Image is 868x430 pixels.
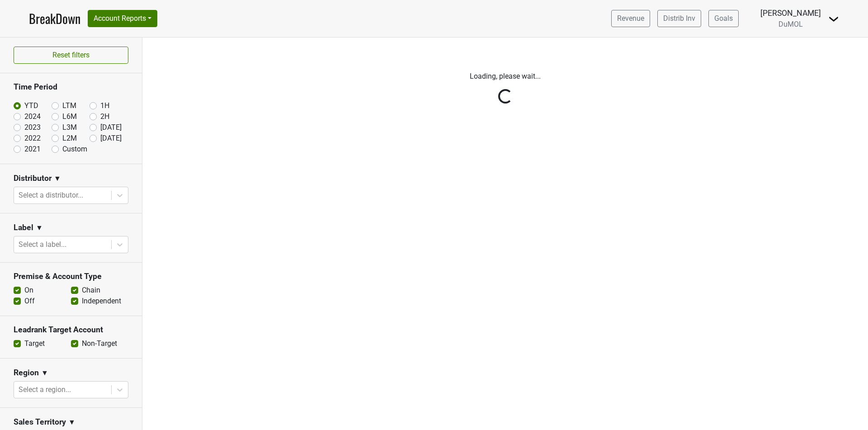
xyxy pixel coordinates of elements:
a: Goals [708,10,739,27]
span: DuMOL [778,20,803,28]
div: [PERSON_NAME] [760,7,821,19]
button: Account Reports [88,10,157,27]
img: Dropdown Menu [828,14,839,24]
a: Revenue [611,10,650,27]
a: Distrib Inv [657,10,701,27]
a: BreakDown [29,9,80,28]
p: Loading, please wait... [255,71,756,82]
